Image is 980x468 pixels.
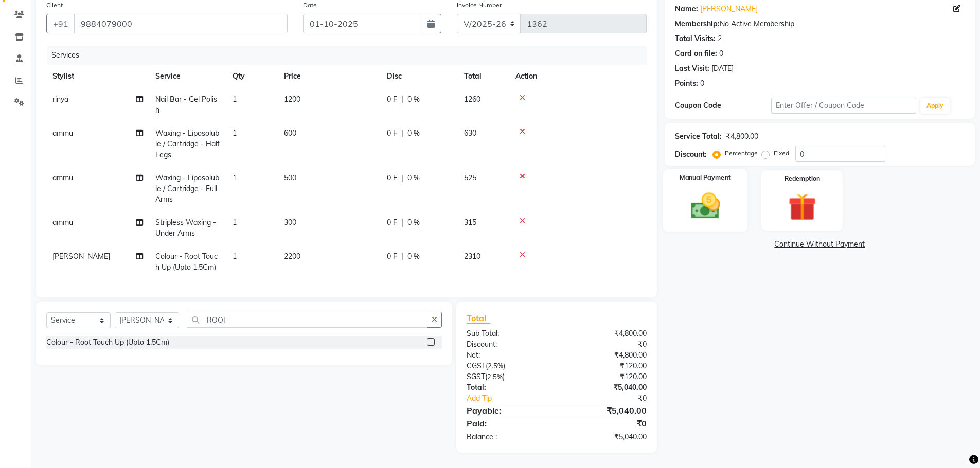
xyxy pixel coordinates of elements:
div: Colour - Root Touch Up (Upto 1.5Cm) [46,337,169,348]
div: Sub Total: [459,328,557,339]
span: Nail Bar - Gel Polish [155,95,217,115]
span: 0 F [387,251,397,262]
div: ₹4,800.00 [726,131,758,142]
div: ( ) [459,371,557,382]
div: 2 [718,33,722,44]
input: Search by Name/Mobile/Email/Code [74,14,288,33]
span: SGST [467,372,485,381]
label: Percentage [725,148,758,158]
img: _gift.svg [779,190,825,224]
div: Last Visit: [675,63,709,74]
span: Waxing - Liposoluble / Cartridge - Full Arms [155,173,219,204]
div: ₹0 [557,339,654,350]
div: ₹4,800.00 [557,350,654,361]
span: Colour - Root Touch Up (Upto 1.5Cm) [155,252,218,272]
span: 0 % [407,251,420,262]
div: Services [47,46,654,65]
label: Date [303,1,317,10]
div: No Active Membership [675,18,965,29]
div: ₹120.00 [557,361,654,371]
span: 2310 [464,252,480,261]
div: ( ) [459,361,557,371]
span: rinya [52,95,68,104]
a: Continue Without Payment [667,239,973,250]
span: 525 [464,173,476,182]
button: Apply [920,98,950,114]
div: Discount: [459,339,557,350]
div: 0 [719,48,723,59]
span: CGST [467,361,486,370]
div: Net: [459,350,557,361]
th: Price [278,65,381,88]
th: Stylist [46,65,149,88]
button: +91 [46,14,75,33]
span: 0 F [387,94,397,105]
span: 0 % [407,217,420,228]
div: ₹4,800.00 [557,328,654,339]
div: Paid: [459,417,557,429]
span: 0 % [407,173,420,183]
span: 2.5% [488,362,503,370]
label: Redemption [785,174,820,183]
span: 500 [284,173,296,182]
div: ₹0 [573,393,654,404]
div: Discount: [675,149,707,160]
div: Service Total: [675,131,722,142]
span: 2.5% [487,372,503,381]
div: ₹5,040.00 [557,432,654,442]
span: Stripless Waxing - Under Arms [155,218,216,238]
span: 1 [233,128,237,138]
div: Membership: [675,18,720,29]
th: Service [149,65,226,88]
label: Client [46,1,63,10]
div: Name: [675,4,698,14]
th: Qty [226,65,278,88]
span: 300 [284,218,296,227]
span: ammu [52,173,73,182]
span: 0 F [387,217,397,228]
a: [PERSON_NAME] [700,4,758,14]
span: 1 [233,218,237,227]
div: Card on file: [675,48,717,59]
div: ₹5,040.00 [557,382,654,393]
label: Manual Payment [680,173,731,183]
th: Total [458,65,509,88]
div: ₹5,040.00 [557,404,654,417]
label: Fixed [774,148,789,158]
div: Balance : [459,432,557,442]
span: [PERSON_NAME] [52,252,110,261]
span: | [401,128,403,139]
div: ₹120.00 [557,371,654,382]
span: 0 F [387,128,397,139]
th: Disc [381,65,458,88]
a: Add Tip [459,393,573,404]
div: Total: [459,382,557,393]
span: 0 % [407,94,420,105]
span: 1 [233,173,237,182]
span: ammu [52,218,73,227]
div: Points: [675,78,698,89]
div: [DATE] [711,63,734,74]
label: Invoice Number [457,1,502,10]
span: 600 [284,128,296,138]
span: | [401,217,403,228]
span: 2200 [284,252,300,261]
img: _cash.svg [682,189,729,222]
th: Action [509,65,647,88]
span: 315 [464,218,476,227]
span: | [401,173,403,183]
span: 1200 [284,95,300,104]
input: Search or Scan [187,312,427,328]
div: ₹0 [557,417,654,429]
span: 1 [233,95,237,104]
span: | [401,94,403,105]
div: Total Visits: [675,33,716,44]
span: ammu [52,128,73,138]
input: Enter Offer / Coupon Code [771,98,916,114]
span: 1260 [464,95,480,104]
div: 0 [700,78,704,89]
span: 1 [233,252,237,261]
span: Waxing - Liposoluble / Cartridge - Half Legs [155,128,220,159]
span: 0 F [387,173,397,183]
span: 630 [464,128,476,138]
